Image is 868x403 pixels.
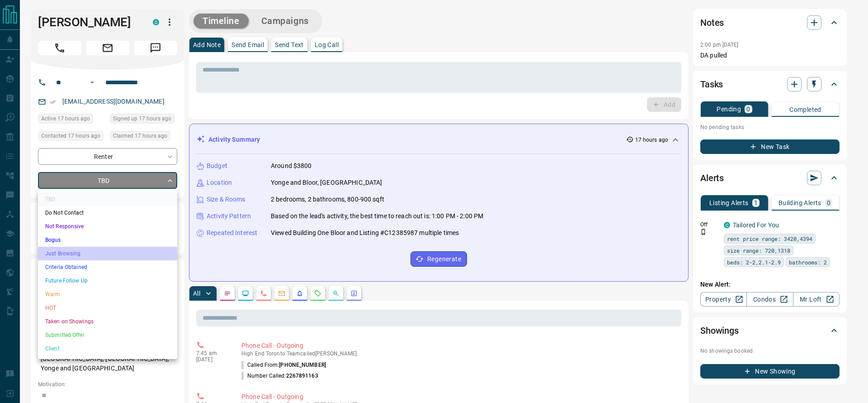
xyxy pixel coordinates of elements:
[38,288,177,301] li: Warm
[38,274,177,288] li: Future Follow Up
[38,206,177,220] li: Do Not Contact
[38,315,177,328] li: Taken on Showings
[38,247,177,260] li: Just Browsing
[38,301,177,315] li: HOT
[38,233,177,247] li: Bogus
[38,342,177,355] li: Client
[38,260,177,274] li: Criteria Obtained
[38,220,177,233] li: Not Responsive
[38,328,177,342] li: Submitted Offer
